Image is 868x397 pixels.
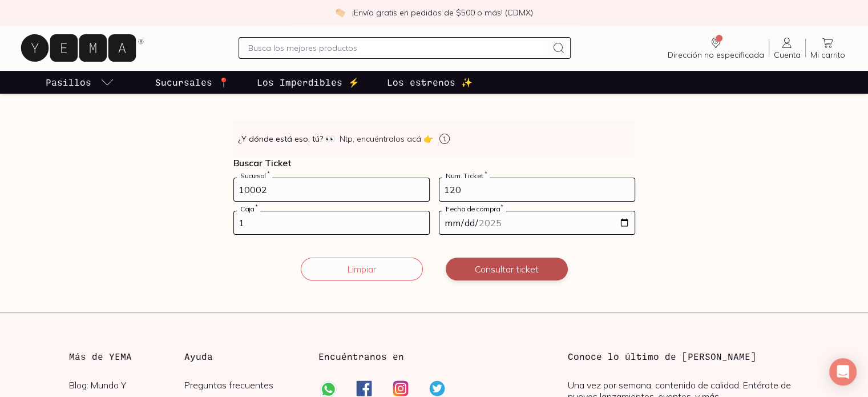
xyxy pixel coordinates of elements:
h3: Ayuda [184,350,300,363]
input: 728 [234,178,429,201]
input: 14-05-2023 [439,211,635,234]
input: Busca los mejores productos [248,41,548,55]
a: Dirección no especificada [663,36,769,60]
span: Dirección no especificada [668,50,764,60]
p: Sucursales 📍 [155,75,229,89]
p: Pasillos [46,75,91,89]
button: Limpiar [301,258,423,280]
label: Caja [237,204,260,213]
h3: Conoce lo último de [PERSON_NAME] [568,350,799,363]
h3: Encuéntranos en [318,350,404,363]
a: Preguntas frecuentes [184,379,300,391]
img: check [335,7,345,18]
button: Consultar ticket [446,258,568,280]
span: Ntp, encuéntralos acá 👉 [340,133,433,145]
h3: Más de YEMA [69,350,185,363]
a: Mi carrito [806,36,850,60]
a: Los estrenos ✨ [385,71,475,94]
input: 123 [439,178,635,201]
label: Num. Ticket [442,171,490,180]
span: Mi carrito [810,50,845,60]
a: pasillo-todos-link [43,71,116,94]
p: ¡Envío gratis en pedidos de $500 o más! (CDMX) [352,7,533,18]
span: 👀 [325,133,335,145]
strong: ¿Y dónde está eso, tú? [238,133,335,145]
span: Cuenta [774,50,801,60]
a: Cuenta [769,36,805,60]
label: Sucursal [237,171,272,180]
a: Los Imperdibles ⚡️ [255,71,362,94]
a: Sucursales 📍 [153,71,232,94]
p: Los Imperdibles ⚡️ [257,75,360,89]
div: Open Intercom Messenger [829,358,857,386]
p: Buscar Ticket [233,157,635,169]
a: Blog: Mundo Y [69,379,185,391]
label: Fecha de compra [442,204,506,213]
input: 03 [234,211,429,234]
p: Los estrenos ✨ [387,75,473,89]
